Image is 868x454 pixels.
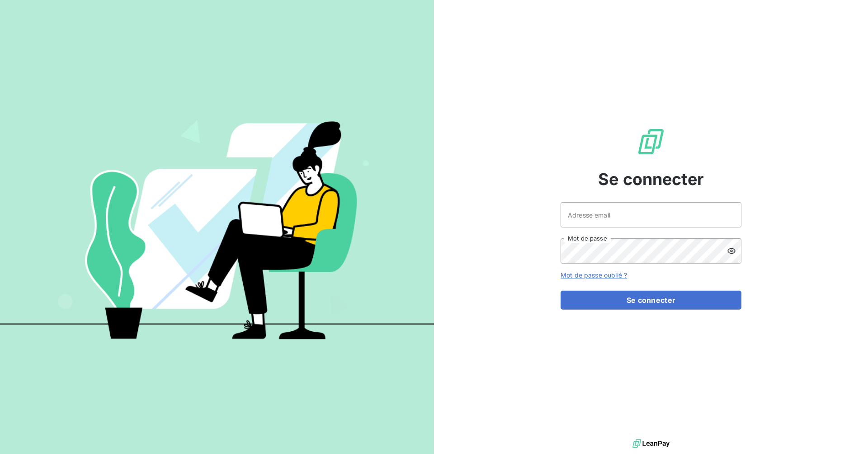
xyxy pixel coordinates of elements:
img: logo [632,437,670,450]
a: Mot de passe oublié ? [561,271,627,279]
img: Logo LeanPay [637,127,665,156]
button: Se connecter [561,291,741,310]
span: Se connecter [598,167,704,191]
input: placeholder [561,202,741,227]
